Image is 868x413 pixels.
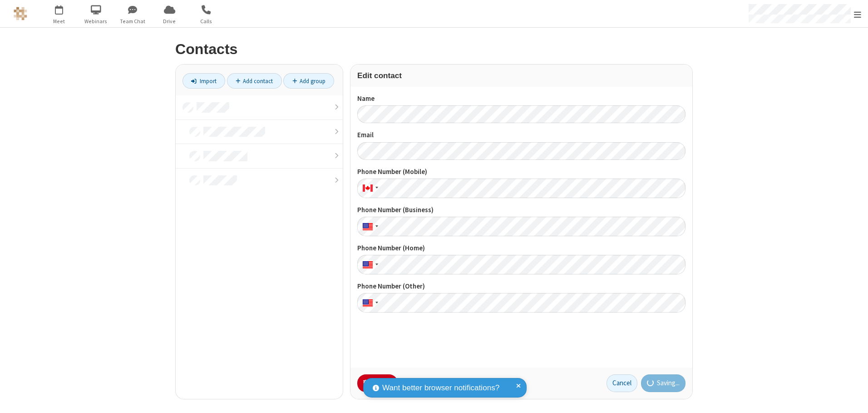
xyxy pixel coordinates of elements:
[189,17,223,25] span: Calls
[357,243,686,254] label: Phone Number (Home)
[283,73,334,89] a: Add group
[382,382,499,394] span: Want better browser notifications?
[79,17,113,25] span: Webinars
[357,255,381,274] div: United States: + 1
[116,17,150,25] span: Team Chat
[657,378,680,388] span: Saving...
[357,281,686,292] label: Phone Number (Other)
[357,374,398,393] button: Delete
[357,71,686,80] h3: Edit contact
[357,130,686,140] label: Email
[357,217,381,236] div: United States: + 1
[357,293,381,313] div: United States: + 1
[153,17,187,25] span: Drive
[42,17,76,25] span: Meet
[175,41,693,57] h2: Contacts
[607,374,637,393] button: Cancel
[357,94,686,104] label: Name
[182,73,225,89] a: Import
[641,374,686,393] button: Saving...
[357,205,686,215] label: Phone Number (Business)
[357,167,686,177] label: Phone Number (Mobile)
[357,179,381,198] div: Canada: + 1
[227,73,282,89] a: Add contact
[14,7,27,20] img: QA Selenium DO NOT DELETE OR CHANGE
